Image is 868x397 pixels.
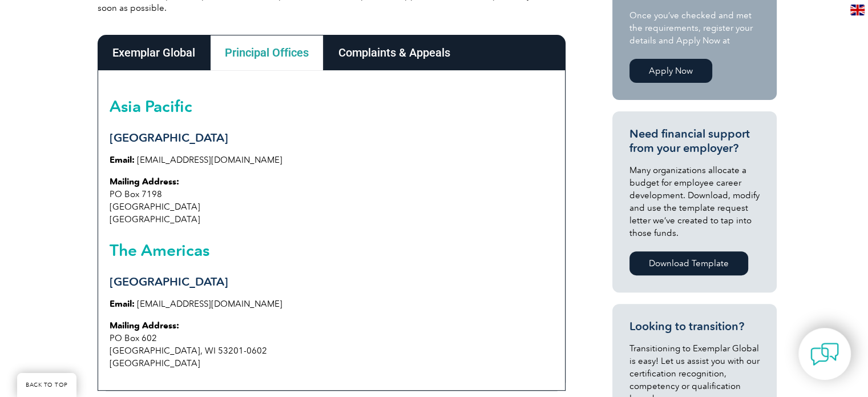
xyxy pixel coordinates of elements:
div: Principal Offices [210,35,324,70]
p: PO Box 602 [GEOGRAPHIC_DATA], WI 53201-0602 [GEOGRAPHIC_DATA] [110,319,554,370]
a: Apply Now [629,59,712,83]
strong: Mailing Address: [110,320,179,331]
a: Download Template [629,251,748,275]
h3: [GEOGRAPHIC_DATA] [110,275,554,289]
p: Once you’ve checked and met the requirements, register your details and Apply Now at [629,9,760,47]
img: contact-chat.png [810,340,839,368]
p: Many organizations allocate a budget for employee career development. Download, modify and use th... [629,164,760,239]
div: Exemplar Global [98,35,210,70]
img: en [850,5,865,15]
a: BACK TO TOP [17,373,76,397]
h2: The Americas [110,241,554,259]
div: Complaints & Appeals [324,35,465,70]
strong: Email: [110,155,135,165]
h2: Asia Pacific [110,97,554,115]
a: [EMAIL_ADDRESS][DOMAIN_NAME] [137,155,282,165]
strong: Mailing Address: [110,177,179,187]
h3: Need financial support from your employer? [629,127,760,155]
strong: Email: [110,299,135,309]
h3: [GEOGRAPHIC_DATA] [110,131,554,145]
h3: Looking to transition? [629,319,760,334]
a: [EMAIL_ADDRESS][DOMAIN_NAME] [137,299,282,309]
p: PO Box 7198 [GEOGRAPHIC_DATA] [GEOGRAPHIC_DATA] [110,175,554,226]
